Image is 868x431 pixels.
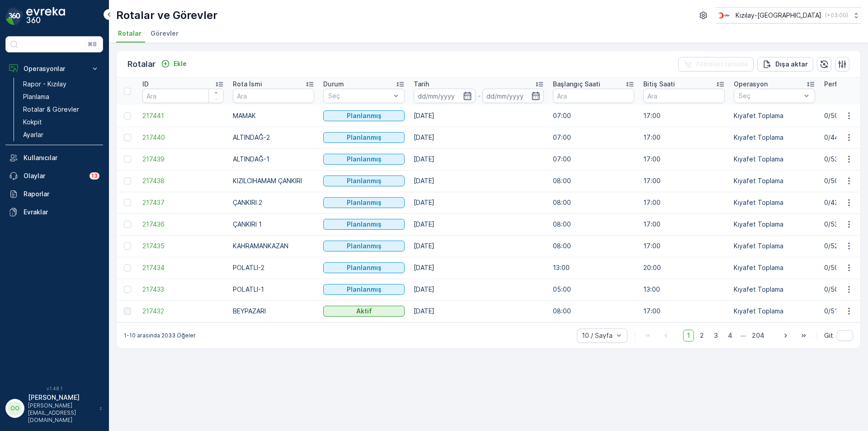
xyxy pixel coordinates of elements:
[739,91,801,100] p: Seç
[748,330,769,341] span: 204
[729,192,820,213] td: Kıyafet Toplama
[639,279,729,300] td: 13:00
[124,156,131,163] div: Toggle Row Selected
[323,132,405,143] button: Planlanmış
[347,285,382,294] p: Planlanmış
[142,111,224,120] a: 217441
[91,172,98,180] p: 13
[228,235,319,257] td: KAHRAMANKAZAN
[409,257,548,279] td: [DATE]
[124,134,131,141] div: Toggle Row Selected
[26,7,65,25] img: logo_dark-DEwI_e13.png
[409,235,548,257] td: [DATE]
[757,57,813,71] button: Dışa aktar
[124,308,131,315] div: Toggle Row Selected
[124,264,131,271] div: Toggle Row Selected
[683,330,694,341] span: 1
[639,235,729,257] td: 17:00
[5,7,24,25] img: logo
[28,393,95,402] p: [PERSON_NAME]
[639,192,729,213] td: 17:00
[824,331,833,340] span: Git
[116,8,217,23] p: Rotalar ve Görevler
[734,80,768,89] p: Operasyon
[548,170,639,192] td: 08:00
[124,332,196,339] p: 1-10 arasında 2033 Öğeler
[228,105,319,127] td: MAMAK
[174,59,187,68] p: Ekle
[19,90,103,103] a: Planlama
[24,153,99,162] p: Kullanıcılar
[409,127,548,148] td: [DATE]
[118,29,142,38] span: Rotalar
[88,41,97,48] p: ⌘B
[19,128,103,141] a: Ayarlar
[824,80,860,89] p: Performans
[414,89,476,103] input: dd/mm/yyyy
[729,170,820,192] td: Kıyafet Toplama
[142,220,224,229] a: 217436
[553,89,634,103] input: Ara
[228,279,319,300] td: POLATLI-1
[696,330,708,341] span: 2
[157,58,190,69] button: Ekle
[323,175,405,186] button: Planlanmış
[548,213,639,235] td: 08:00
[323,197,405,208] button: Planlanmış
[323,110,405,121] button: Planlanmış
[729,148,820,170] td: Kıyafet Toplama
[553,80,600,89] p: Başlangıç Saati
[477,90,481,101] p: -
[639,300,729,322] td: 17:00
[639,170,729,192] td: 17:00
[724,330,736,341] span: 4
[729,213,820,235] td: Kıyafet Toplama
[228,300,319,322] td: BEYPAZARI
[347,155,382,164] p: Planlanmış
[228,148,319,170] td: ALTINDAĞ-1
[409,192,548,213] td: [DATE]
[323,154,405,165] button: Planlanmış
[548,105,639,127] td: 07:00
[409,170,548,192] td: [DATE]
[409,300,548,322] td: [DATE]
[414,80,429,89] p: Tarih
[142,155,224,164] a: 217439
[19,103,103,116] a: Rotalar & Görevler
[24,208,99,217] p: Evraklar
[548,300,639,322] td: 08:00
[127,58,156,71] p: Rotalar
[228,192,319,213] td: ÇANKIRI 2
[548,235,639,257] td: 08:00
[548,127,639,148] td: 07:00
[696,60,748,69] p: Filtreleri temizle
[323,284,405,295] button: Planlanmış
[124,112,131,119] div: Toggle Row Selected
[5,203,103,221] a: Evraklar
[741,330,746,341] p: ...
[23,80,66,89] p: Rapor - Kızılay
[409,213,548,235] td: [DATE]
[710,330,722,341] span: 3
[643,89,725,103] input: Ara
[5,393,103,424] button: OO[PERSON_NAME][PERSON_NAME][EMAIL_ADDRESS][DOMAIN_NAME]
[142,307,224,316] span: 217432
[729,300,820,322] td: Kıyafet Toplama
[548,257,639,279] td: 13:00
[23,92,49,101] p: Planlama
[228,257,319,279] td: POLATLI-2
[142,176,224,185] a: 217438
[323,219,405,230] button: Planlanmış
[409,148,548,170] td: [DATE]
[409,279,548,300] td: [DATE]
[142,263,224,272] a: 217434
[347,111,382,120] p: Planlanmış
[5,167,103,185] a: Olaylar13
[482,89,544,103] input: dd/mm/yyyy
[323,241,405,251] button: Planlanmış
[323,262,405,273] button: Planlanmış
[409,105,548,127] td: [DATE]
